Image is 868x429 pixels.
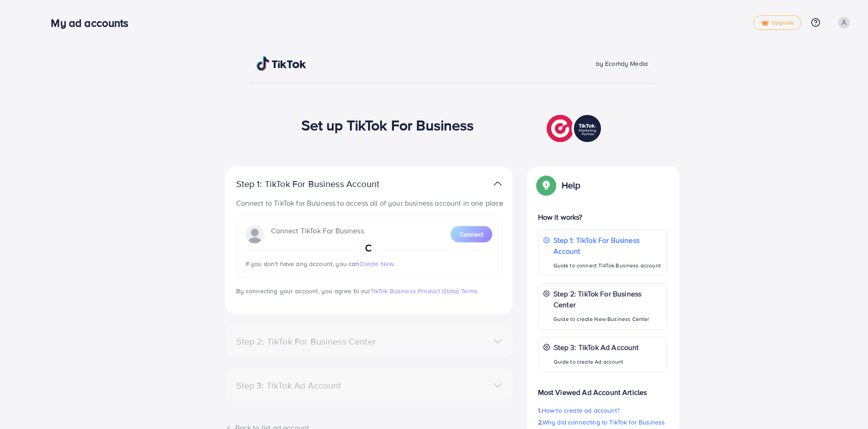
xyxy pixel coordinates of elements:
p: Most Viewed Ad Account Articles [538,380,667,398]
p: How it works? [538,212,667,222]
p: Guide to connect TikTok Business account [553,260,662,271]
span: How to create ad account? [542,406,620,415]
img: TikTok partner [494,177,502,190]
img: TikTok [257,56,306,71]
span: Upgrade [761,20,794,26]
p: 1. [538,405,667,416]
img: Popup guide [538,177,554,193]
p: Help [562,180,581,191]
img: tick [761,20,769,26]
img: TikTok partner [547,113,603,144]
p: Step 3: TikTok Ad Account [554,342,639,353]
a: tickUpgrade [753,15,801,30]
p: Step 2: TikTok For Business Center [553,288,662,310]
h1: Set up TikTok For Business [301,116,474,133]
p: Step 1: TikTok For Business Account [236,178,408,189]
p: Step 1: TikTok For Business Account [553,235,662,256]
p: Guide to create New Business Center [553,314,662,325]
p: Guide to create Ad account [554,356,639,367]
h3: My ad accounts [51,16,136,30]
span: by Ecomdy Media [596,59,648,68]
